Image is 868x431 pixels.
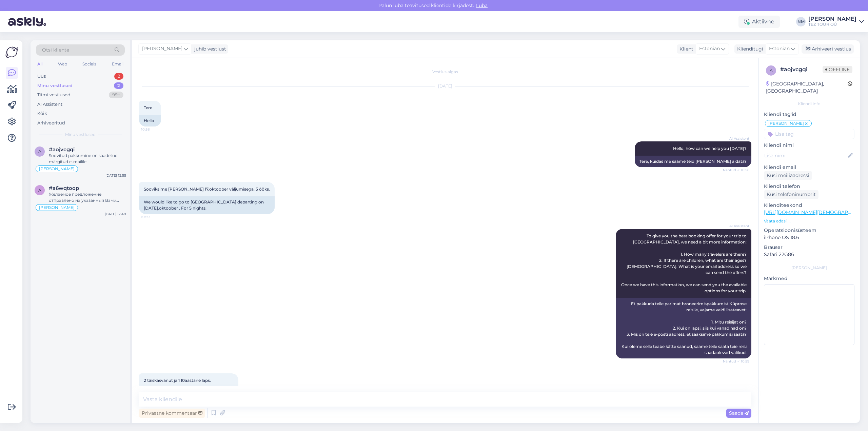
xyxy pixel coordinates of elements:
span: Luba [474,2,490,8]
div: Tiimi vestlused [37,92,71,98]
div: Privaatne kommentaar [139,409,205,418]
span: Nähtud ✓ 10:58 [723,168,749,173]
div: Web [57,60,68,68]
div: AI Assistent [37,101,62,108]
div: Aktiivne [738,16,780,28]
span: Minu vestlused [65,132,96,138]
div: Socials [81,60,98,68]
span: Nähtud ✓ 10:59 [723,359,749,364]
span: Estonian [699,45,720,53]
div: # aojvcgqi [780,65,823,74]
span: Tere [144,105,152,110]
span: Otsi kliente [42,46,69,54]
p: Märkmed [764,275,854,282]
div: Kliendi info [764,101,854,107]
div: Minu vestlused [37,82,73,89]
span: Sooviksime [PERSON_NAME] 17.oktoober väljumisega. 5 ööks. [144,187,270,192]
span: 10:58 [141,127,166,132]
img: Askly Logo [5,46,18,59]
div: [DATE] 12:40 [105,212,126,217]
span: [PERSON_NAME] [142,45,182,53]
div: Klient [677,45,693,53]
span: AI Assistent [724,136,749,141]
span: Estonian [769,45,790,53]
p: Kliendi telefon [764,183,854,190]
span: #a6wqtoop [49,185,79,191]
span: [PERSON_NAME] [39,205,75,210]
p: Vaata edasi ... [764,218,854,224]
a: [PERSON_NAME]TEZ TOUR OÜ [808,16,864,27]
div: NM [796,17,806,26]
p: iPhone OS 18.6 [764,234,854,241]
span: 10:59 [141,214,166,219]
div: Arhiveeritud [37,120,65,126]
div: 2 [114,82,123,89]
span: Offline [823,66,852,73]
input: Lisa nimi [764,152,847,159]
span: #aojvcgqi [49,146,75,153]
div: Et pakkuda teile parimat broneerimispakkumist Küprose reisile, vajame veidi lisateavet: 1. Mitu r... [616,298,751,358]
span: Hello, how can we help you [DATE]? [673,146,747,151]
div: We would like to go to [GEOGRAPHIC_DATA] departing on [DATE].oktoober . For 5 nights. [139,196,275,214]
div: Küsi meiliaadressi [764,171,812,180]
div: All [36,60,44,68]
div: Uus [37,73,46,80]
div: Küsi telefoninumbrit [764,190,818,199]
div: Tere, kuidas me saame teid [PERSON_NAME] aidata? [635,156,751,167]
div: 2 [114,73,123,80]
span: a [38,188,41,193]
span: a [770,68,773,73]
p: Klienditeekond [764,202,854,209]
span: AI Assistent [724,223,749,229]
input: Lisa tag [764,129,854,139]
div: [PERSON_NAME] [808,16,856,22]
div: 99+ [109,92,123,98]
div: Email [111,60,125,68]
div: Arhiveeri vestlus [802,44,854,54]
div: juhib vestlust [192,45,226,53]
span: 2 täiskasvanut ja 1 10aastane laps. [144,378,211,383]
p: Kliendi email [764,164,854,171]
div: [PERSON_NAME] [764,265,854,271]
p: Brauser [764,244,854,251]
div: [DATE] [139,83,751,89]
div: Vestlus algas [139,69,751,75]
div: [DATE] 12:55 [105,173,126,178]
span: Saada [729,410,749,416]
div: Soovitud pakkumine on saadetud märgitud e-mailile [49,153,126,165]
span: To give you the best booking offer for your trip to [GEOGRAPHIC_DATA], we need a bit more informa... [621,233,748,293]
div: [GEOGRAPHIC_DATA], [GEOGRAPHIC_DATA] [766,80,848,95]
span: [PERSON_NAME] [768,121,804,125]
div: TEZ TOUR OÜ [808,22,856,27]
div: Желаемое предложение отправлено на указанный Вами электронный адрес. [49,191,126,203]
p: Operatsioonisüsteem [764,227,854,234]
span: [PERSON_NAME] [39,167,75,171]
div: Hello [139,115,161,126]
span: a [38,149,41,154]
div: Kõik [37,110,47,117]
p: Safari 22G86 [764,251,854,258]
p: Kliendi nimi [764,142,854,149]
p: Kliendi tag'id [764,111,854,118]
div: Klienditugi [734,45,763,53]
